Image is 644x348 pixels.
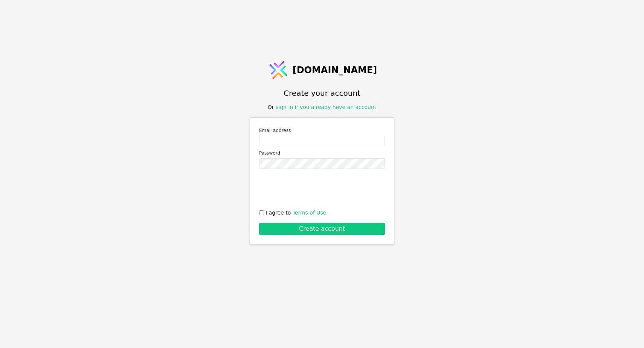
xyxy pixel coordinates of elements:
input: Password [259,158,385,169]
a: [DOMAIN_NAME] [267,59,377,81]
input: I agree to Terms of Use [259,210,264,215]
iframe: reCAPTCHA [265,175,379,204]
button: Create account [259,223,385,235]
label: Password [259,149,385,157]
input: Email address [259,136,385,146]
span: I agree to [266,209,326,217]
a: sign in if you already have an account [276,104,376,110]
a: Terms of Use [293,210,327,216]
span: [DOMAIN_NAME] [293,63,377,77]
h1: Create your account [284,87,360,99]
label: Email address [259,127,385,134]
div: Or [268,103,377,111]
